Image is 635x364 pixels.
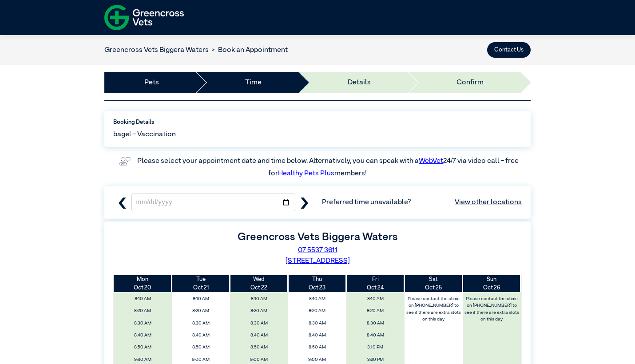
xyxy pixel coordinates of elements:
[116,342,170,352] span: 8:50 AM
[230,275,288,292] th: Oct 22
[290,294,344,304] span: 8:10 AM
[278,170,334,177] a: Healthy Pets Plus
[405,275,463,292] th: Oct 25
[175,294,228,304] span: 8:10 AM
[116,154,133,168] img: vet
[232,318,286,328] span: 8:30 AM
[349,330,402,340] span: 8:40 AM
[232,342,286,352] span: 8:50 AM
[104,2,184,33] img: f-logo
[290,330,344,340] span: 8:40 AM
[175,318,228,328] span: 8:30 AM
[286,257,350,265] a: [STREET_ADDRESS]
[298,247,337,254] a: 07 5537 3611
[245,77,262,88] a: Time
[172,275,230,292] th: Oct 21
[463,275,521,292] th: Oct 26
[113,118,522,127] label: Booking Details
[455,197,522,208] a: View other locations
[349,294,402,304] span: 8:10 AM
[137,158,520,177] label: Please select your appointment date and time below. Alternatively, you can speak with a 24/7 via ...
[288,275,346,292] th: Oct 23
[232,330,286,340] span: 8:40 AM
[232,306,286,316] span: 8:20 AM
[175,330,228,340] span: 8:40 AM
[209,45,288,55] li: Book an Appointment
[405,294,462,324] label: Please contact the clinic on [PHONE_NUMBER] to see if there are extra slots on this day
[463,294,520,324] label: Please contact the clinic on [PHONE_NUMBER] to see if there are extra slots on this day
[114,275,172,292] th: Oct 20
[113,129,176,140] span: bagel - Vaccination
[349,306,402,316] span: 8:20 AM
[238,232,398,242] label: Greencross Vets Biggera Waters
[232,294,286,304] span: 8:10 AM
[349,318,402,328] span: 8:30 AM
[144,77,159,88] a: Pets
[290,342,344,352] span: 8:50 AM
[116,306,170,316] span: 8:20 AM
[175,306,228,316] span: 8:20 AM
[349,342,402,352] span: 3:10 PM
[290,306,344,316] span: 8:20 AM
[487,42,531,58] button: Contact Us
[116,330,170,340] span: 8:40 AM
[104,45,288,55] nav: breadcrumb
[290,318,344,328] span: 8:30 AM
[116,318,170,328] span: 8:30 AM
[116,294,170,304] span: 8:10 AM
[104,47,209,54] a: Greencross Vets Biggera Waters
[175,342,228,352] span: 8:50 AM
[322,197,522,208] span: Preferred time unavailable?
[346,275,405,292] th: Oct 24
[419,158,443,165] a: WebVet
